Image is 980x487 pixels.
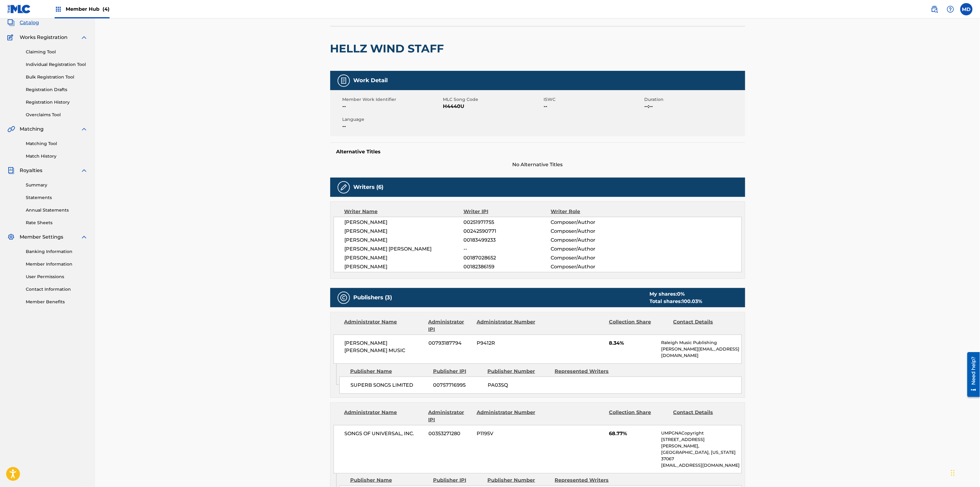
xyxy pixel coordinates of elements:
[26,153,88,159] a: Match History
[20,34,68,41] span: Works Registration
[555,477,618,484] div: Represented Writers
[677,291,685,297] span: 0 %
[960,3,973,15] div: User Menu
[477,318,536,333] div: Administrator Number
[330,42,447,56] h2: HELLZ WIND STAFF
[551,254,630,262] span: Composer/Author
[26,194,88,201] a: Statements
[345,219,464,226] span: [PERSON_NAME]
[26,86,88,93] a: Registration Drafts
[488,477,550,484] div: Publisher Number
[661,346,741,359] p: [PERSON_NAME][EMAIL_ADDRESS][DOMAIN_NAME]
[7,233,15,241] img: Member Settings
[330,161,745,168] span: No Alternative Titles
[551,208,630,215] div: Writer Role
[354,184,384,191] h5: Writers (6)
[661,449,741,462] p: [GEOGRAPHIC_DATA], [US_STATE] 37067
[609,318,668,333] div: Collection Share
[80,167,88,174] img: expand
[951,464,955,482] div: Drag
[345,339,424,354] span: [PERSON_NAME] [PERSON_NAME] MUSIC
[963,350,980,399] iframe: Resource Center
[343,123,442,130] span: --
[944,3,957,15] div: Help
[26,49,88,55] a: Claiming Tool
[26,220,88,226] a: Rate Sheets
[428,339,472,347] span: 00793187794
[609,430,657,437] span: 68.77%
[26,61,88,68] a: Individual Registration Tool
[433,477,483,484] div: Publisher IPI
[931,6,938,13] img: search
[344,318,424,333] div: Administrator Name
[7,19,15,26] img: Catalog
[340,77,347,84] img: Work Detail
[645,103,744,110] span: --:--
[336,149,739,155] h5: Alternative Titles
[551,219,630,226] span: Composer/Author
[343,116,442,123] span: Language
[551,263,630,270] span: Composer/Author
[463,254,551,262] span: 00187028652
[26,99,88,105] a: Registration History
[661,436,741,449] p: [STREET_ADDRESS][PERSON_NAME],
[26,248,88,255] a: Banking Information
[345,245,464,253] span: [PERSON_NAME] [PERSON_NAME]
[551,228,630,235] span: Composer/Author
[345,254,464,262] span: [PERSON_NAME]
[544,103,643,110] span: --
[609,339,657,347] span: 8.34%
[80,233,88,241] img: expand
[463,236,551,244] span: 00183499233
[26,274,88,280] a: User Permissions
[351,382,429,389] span: SUPERB SONGS LIMITED
[26,74,88,80] a: Bulk Registration Tool
[26,261,88,267] a: Member Information
[103,6,110,12] span: (4)
[354,77,388,84] h5: Work Detail
[55,6,62,13] img: Top Rightsholders
[344,409,424,424] div: Administrator Name
[463,263,551,270] span: 00182386159
[20,125,44,133] span: Matching
[7,125,15,133] img: Matching
[551,236,630,244] span: Composer/Author
[661,339,741,346] p: Raleigh Music Publishing
[7,34,15,41] img: Works Registration
[345,430,424,437] span: SONGS OF UNIVERSAL, INC.
[350,368,428,375] div: Publisher Name
[443,103,542,110] span: H4440U
[26,140,88,147] a: Matching Tool
[488,368,550,375] div: Publisher Number
[7,5,31,13] img: MLC Logo
[350,477,428,484] div: Publisher Name
[428,318,472,333] div: Administrator IPI
[340,184,347,191] img: Writers
[66,6,110,13] span: Member Hub
[650,290,703,298] div: My shares:
[463,219,551,226] span: 00251971755
[928,3,941,15] a: Public Search
[343,103,442,110] span: --
[477,339,536,347] span: P9412R
[477,430,536,437] span: P1195V
[7,167,15,174] img: Royalties
[433,382,483,389] span: 00757716995
[463,208,551,215] div: Writer IPI
[555,368,618,375] div: Represented Writers
[463,245,551,253] span: --
[433,368,483,375] div: Publisher IPI
[26,299,88,305] a: Member Benefits
[80,125,88,133] img: expand
[673,409,733,424] div: Contact Details
[650,298,703,305] div: Total shares:
[488,382,550,389] span: PA03SQ
[26,112,88,118] a: Overclaims Tool
[463,228,551,235] span: 00242590771
[345,263,464,270] span: [PERSON_NAME]
[661,430,741,436] p: UMPGNACopyright
[949,458,980,487] iframe: Chat Widget
[340,294,347,301] img: Publishers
